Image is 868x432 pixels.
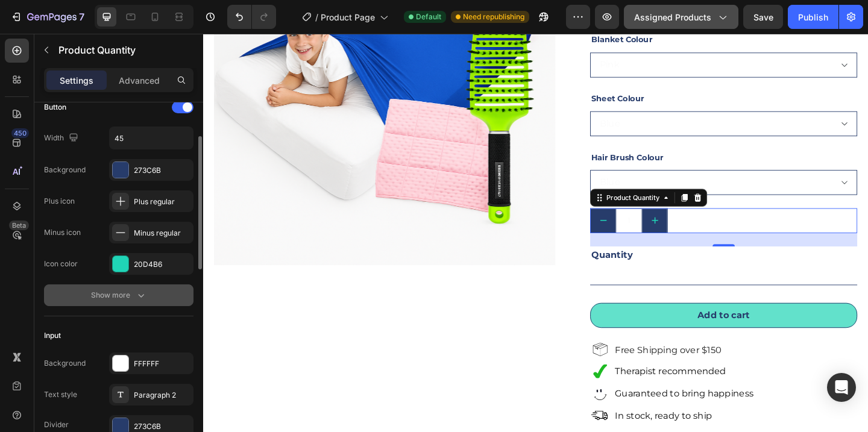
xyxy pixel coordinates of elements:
p: 7 [79,10,84,24]
legend: Sheet Colour [421,62,480,80]
div: Plus regular [134,196,190,207]
button: Save [743,5,783,29]
legend: Hair Brush Colour [421,126,502,143]
button: Show more [44,284,193,306]
p: Quantity [422,233,710,250]
img: gempages_549273404100838178-8bb0b974-52f5-4fa9-84e8-3bc438b342a9.svg [423,358,441,377]
div: Undo/Redo [227,5,276,29]
input: quantity [448,190,477,216]
div: 273C6B [134,165,190,176]
span: In stock, ready to ship [448,410,553,421]
span: Save [753,12,773,22]
p: Settings [60,74,93,87]
div: Open Intercom Messenger [827,373,856,402]
div: 450 [11,128,29,138]
input: Auto [110,127,193,149]
div: Minus regular [134,228,190,239]
button: Publish [788,5,838,29]
button: Add to cart [421,293,711,320]
iframe: Design area [203,34,868,432]
div: 20D4B6 [134,259,190,270]
p: Free Shipping over $150 [448,336,599,353]
div: Product Quantity [436,173,498,184]
button: decrement [421,190,448,216]
div: Text style [44,389,77,400]
span: Product Page [321,11,375,23]
span: Therapist recommended [448,362,568,373]
button: Assigned Products [624,5,738,29]
span: Guaranteed to bring happiness [448,386,599,397]
div: Background [44,358,86,369]
div: Plus icon [44,196,75,207]
img: gempages_549273404100838178-180c3868-4e2a-4773-84e3-61b82a0b2fe7.svg [423,334,441,352]
div: Paragraph 2 [134,390,190,401]
button: increment [477,190,505,216]
div: 273C6B [134,421,190,432]
span: Default [416,11,441,22]
div: Divider [44,419,69,430]
p: Product Quantity [58,43,189,57]
img: gempages_549273404100838178-9203c122-ab6f-495d-a748-013ebfb1ee5e.svg [423,384,441,402]
div: Show more [91,289,147,301]
img: gempages_549273404100838178-b3a54d16-241b-4e02-9d97-f7e74b09b2fd.svg [421,405,442,426]
div: Publish [798,11,828,23]
div: Button [44,102,66,113]
div: FFFFFF [134,358,190,369]
span: Assigned Products [634,11,711,23]
div: Background [44,164,86,175]
div: Width [44,130,81,146]
div: Icon color [44,258,78,269]
div: Beta [9,221,29,230]
button: 7 [5,5,90,29]
div: Add to cart [538,298,594,315]
div: Input [44,330,61,341]
span: / [315,11,318,23]
span: Need republishing [463,11,524,22]
div: Minus icon [44,227,81,238]
p: Advanced [119,74,160,87]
